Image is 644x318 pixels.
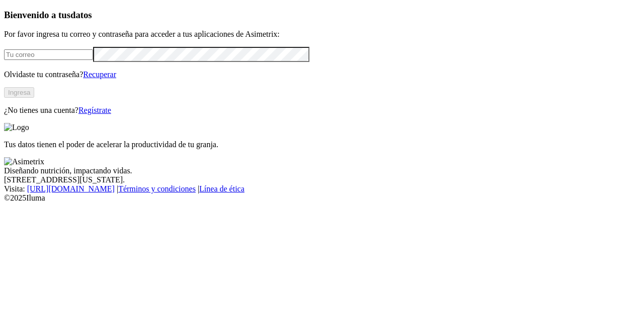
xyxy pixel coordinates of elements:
[27,184,115,193] a: [URL][DOMAIN_NAME]
[4,30,640,39] p: Por favor ingresa tu correo y contraseña para acceder a tus aplicaciones de Asimetrix:
[199,184,245,193] a: Línea de ética
[83,70,116,79] a: Recuperar
[4,87,34,98] button: Ingresa
[70,10,92,20] span: datos
[4,175,640,184] div: [STREET_ADDRESS][US_STATE].
[4,157,44,166] img: Asimetrix
[4,184,640,194] div: Visita : | |
[78,106,111,114] a: Regístrate
[4,49,93,60] input: Tu correo
[4,106,640,115] p: ¿No tienes una cuenta?
[4,140,640,149] p: Tus datos tienen el poder de acelerar la productividad de tu granja.
[4,194,640,203] div: © 2025 Iluma
[118,184,196,193] a: Términos y condiciones
[4,10,640,21] h3: Bienvenido a tus
[4,166,640,175] div: Diseñando nutrición, impactando vidas.
[4,123,29,132] img: Logo
[4,70,640,79] p: Olvidaste tu contraseña?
